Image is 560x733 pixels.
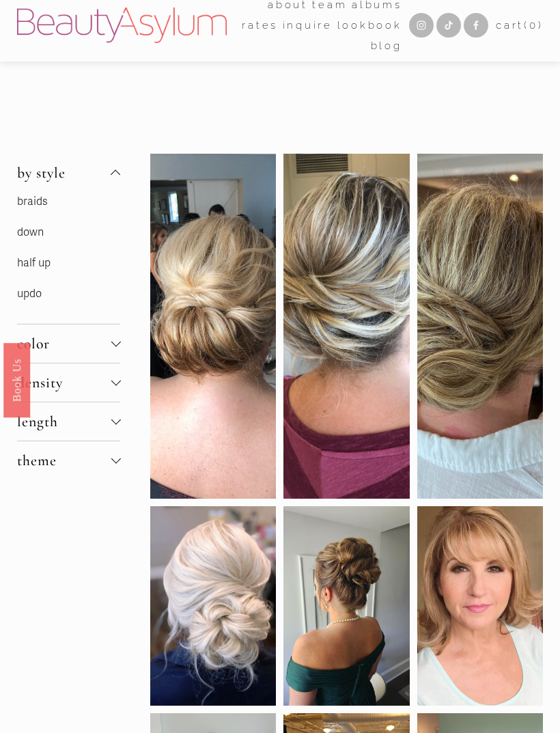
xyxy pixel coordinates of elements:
span: theme [17,452,111,469]
a: Instagram [409,13,434,38]
a: Inquire [283,15,333,36]
span: ( ) [524,19,543,31]
div: by style [17,192,121,324]
a: TikTok [436,13,461,38]
span: by style [17,164,111,182]
button: length [17,402,121,441]
span: density [17,374,111,391]
a: Lookbook [337,15,402,36]
a: half up [17,256,51,270]
button: by style [17,154,121,192]
a: Blog [371,36,402,56]
a: Rates [242,15,278,36]
span: 0 [529,19,538,31]
img: Beauty Asylum | Bridal Hair &amp; Makeup Charlotte &amp; Atlanta [17,8,227,43]
span: length [17,413,111,430]
button: density [17,363,121,402]
span: color [17,335,111,352]
button: color [17,324,121,363]
a: Facebook [464,13,488,38]
a: braids [17,195,48,208]
button: theme [17,441,121,480]
a: down [17,225,44,239]
a: updo [17,287,42,301]
a: 0 items in cart [496,16,543,35]
a: Book Us [3,342,30,417]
